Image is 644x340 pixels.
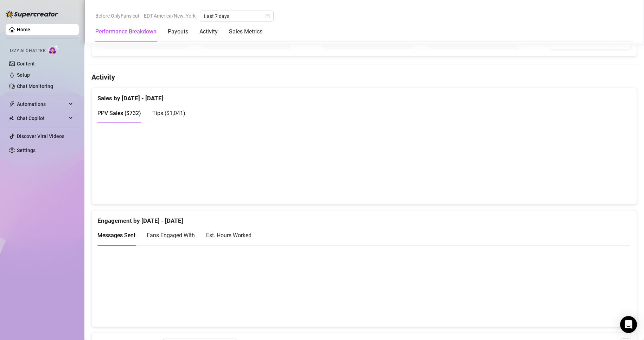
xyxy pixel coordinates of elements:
div: Sales by [DATE] - [DATE] [97,88,631,103]
a: Settings [17,147,36,153]
span: thunderbolt [9,101,15,107]
img: Chat Copilot [9,116,14,121]
div: Open Intercom Messenger [620,316,637,333]
span: EDT America/New_York [144,11,196,21]
img: AI Chatter [48,45,59,55]
span: Automations [17,99,67,110]
a: Chat Monitoring [17,83,53,89]
div: Activity [199,27,218,36]
h4: Activity [91,72,637,82]
span: Last 7 days [204,11,269,21]
span: Chat Copilot [17,113,67,124]
span: Tips ( $1,041 ) [152,110,185,117]
div: Est. Hours Worked [206,231,251,240]
a: Content [17,61,35,67]
div: Engagement by [DATE] - [DATE] [97,210,631,226]
a: Setup [17,72,30,78]
span: Messages Sent [97,232,135,239]
span: Izzy AI Chatter [10,48,45,54]
span: Before OnlyFans cut [95,11,140,21]
div: Sales Metrics [229,27,262,36]
a: Discover Viral Videos [17,133,64,139]
div: Performance Breakdown [95,27,157,36]
div: Payouts [168,27,188,36]
span: Fans Engaged With [147,232,195,239]
a: Home [17,27,30,32]
span: PPV Sales ( $732 ) [97,110,141,117]
img: logo-BBDzfeDw.svg [6,11,58,18]
span: calendar [266,14,270,18]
